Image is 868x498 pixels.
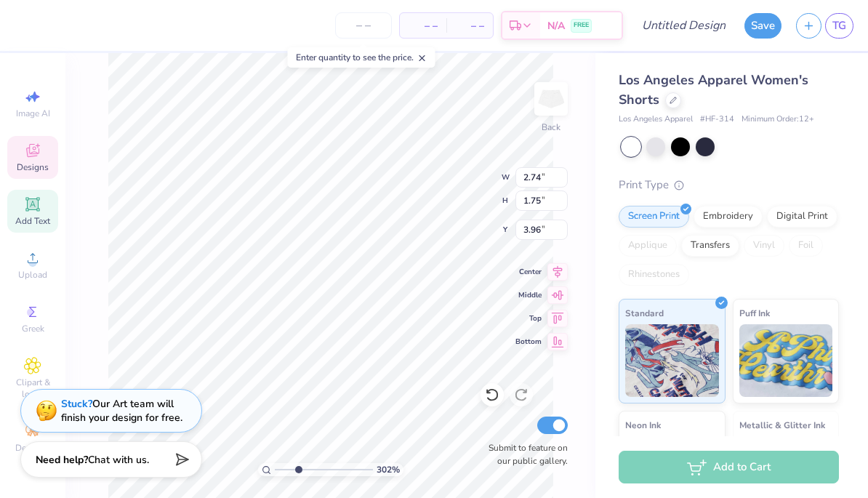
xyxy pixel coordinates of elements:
[288,47,435,68] div: Enter quantity to see the price.
[832,17,846,34] span: TG
[619,71,808,108] span: Los Angeles Apparel Women's Shorts
[15,442,50,454] span: Decorate
[767,206,837,228] div: Digital Print
[409,18,438,33] span: – –
[744,13,781,39] button: Save
[739,417,825,433] span: Metallic & Glitter Ink
[481,441,568,467] label: Submit to feature on our public gallery.
[515,337,542,347] span: Bottom
[625,305,664,321] span: Standard
[619,113,693,126] span: Los Angeles Apparel
[625,417,661,433] span: Neon Ink
[619,206,689,228] div: Screen Print
[574,20,589,31] span: FREE
[515,290,542,300] span: Middle
[377,463,400,476] span: 302 %
[15,215,50,227] span: Add Text
[88,453,149,467] span: Chat with us.
[619,264,689,286] div: Rhinestones
[537,84,566,113] img: Back
[335,12,392,39] input: – –
[515,267,542,277] span: Center
[744,235,784,257] div: Vinyl
[515,313,542,324] span: Top
[17,161,49,173] span: Designs
[630,11,737,40] input: Untitled Design
[61,397,182,425] div: Our Art team will finish your design for free.
[455,18,484,33] span: – –
[61,397,92,411] strong: Stuck?
[700,113,734,126] span: # HF-314
[739,324,833,397] img: Puff Ink
[542,121,560,134] div: Back
[681,235,739,257] div: Transfers
[22,323,44,334] span: Greek
[619,177,839,193] div: Print Type
[625,324,719,397] img: Standard
[18,269,47,281] span: Upload
[789,235,823,257] div: Foil
[547,18,565,33] span: N/A
[16,108,50,119] span: Image AI
[36,453,88,467] strong: Need help?
[619,235,677,257] div: Applique
[742,113,814,126] span: Minimum Order: 12 +
[694,206,763,228] div: Embroidery
[7,377,58,400] span: Clipart & logos
[825,13,853,39] a: TG
[739,305,770,321] span: Puff Ink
